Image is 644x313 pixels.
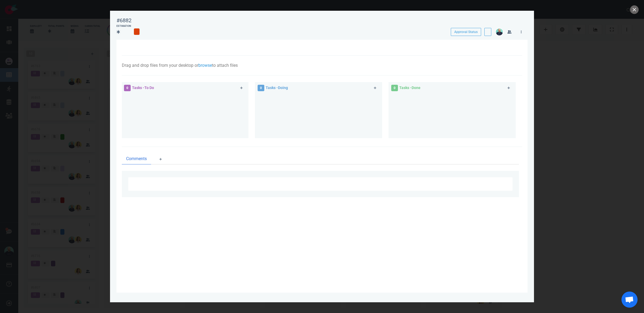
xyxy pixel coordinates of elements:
[630,5,639,14] button: close
[451,28,481,36] button: Approval Status
[212,63,238,68] span: to attach files
[122,63,198,68] span: Drag and drop files from your desktop or
[399,86,420,90] span: Tasks - Done
[132,86,154,90] span: Tasks - To Do
[621,292,638,308] div: Ouvrir le chat
[126,156,147,162] span: Comments
[266,86,288,90] span: Tasks - Doing
[258,85,264,91] span: 0
[116,17,131,24] div: #6882
[391,85,398,91] span: 0
[124,85,131,91] span: 0
[496,28,503,35] img: 26
[198,63,212,68] a: browse
[116,24,131,28] div: Estimation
